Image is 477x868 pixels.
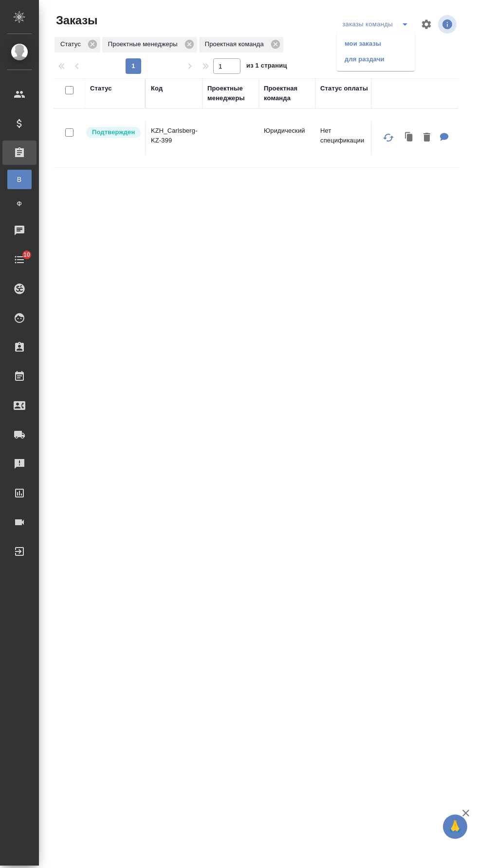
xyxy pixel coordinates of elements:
td: Нет спецификации [315,121,376,155]
div: Статус оплаты [320,84,368,93]
div: Проектные менеджеры [102,37,197,53]
a: Ф [7,194,32,213]
button: Клонировать [400,128,419,148]
span: Заказы [54,13,97,28]
span: 🙏 [447,816,463,837]
button: Удалить [419,128,435,148]
div: Проектная команда [264,84,311,103]
a: В [7,170,32,189]
div: split button [340,17,415,32]
div: Код [151,84,163,93]
p: Статус [60,39,84,49]
p: Проектные менеджеры [108,39,181,49]
p: Подтвержден [92,127,135,137]
span: В [12,175,27,184]
div: Статус [90,84,112,93]
p: Проектная команда [205,39,267,49]
button: 🙏 [443,815,467,839]
td: Юридический [259,121,315,155]
span: 10 [18,250,36,260]
span: Посмотреть информацию [438,15,459,34]
div: Проектные менеджеры [207,84,254,103]
li: для раздачи [337,52,415,67]
a: 10 [2,248,37,272]
button: Обновить [377,126,400,149]
span: Ф [12,199,27,209]
div: Проектная команда [199,37,283,53]
div: Статус [55,37,100,53]
li: мои заказы [337,36,415,52]
p: KZH_Carlsberg-KZ-399 [151,126,198,145]
span: из 1 страниц [246,60,287,74]
span: Настроить таблицу [415,13,438,36]
div: Выставляет КМ после уточнения всех необходимых деталей и получения согласия клиента на запуск. С ... [85,126,140,139]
